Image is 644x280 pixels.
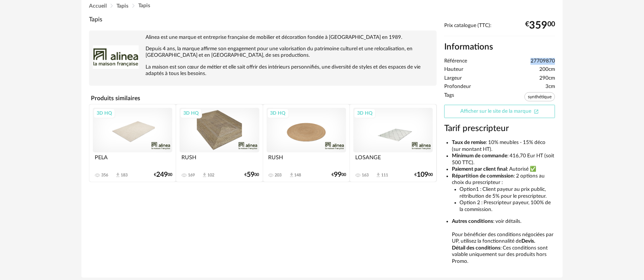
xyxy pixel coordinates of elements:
[525,22,555,29] div: € 00
[444,123,555,134] h3: Tarif prescripteur
[452,139,555,153] li: : 10% meubles - 15% déco (sur montant HT).
[89,3,555,9] div: Breadcrumb
[521,238,535,244] b: Devis.
[444,105,555,118] a: Afficher sur le site de la marqueOpen In New icon
[93,64,433,77] p: La maison est son cœur de métier et elle sait offrir des intérieurs personnifiés, une diversité d...
[263,104,350,182] a: 3D HQ RUSH 203 Download icon 148 €9900
[414,172,433,178] div: € 00
[289,172,294,178] span: Download icon
[444,58,467,65] span: Référence
[267,152,346,168] div: RUSH
[188,173,195,178] div: 169
[362,173,369,178] div: 163
[334,172,341,178] span: 99
[452,173,555,213] li: : 2 options au choix du prescripteur :
[529,22,547,29] span: 359
[156,172,168,178] span: 249
[93,108,115,118] div: 3D HQ
[89,93,437,104] h4: Produits similaires
[332,172,346,178] div: € 00
[444,75,462,82] span: Largeur
[89,16,437,24] div: Tapis
[207,173,214,178] div: 102
[93,34,139,80] img: brand logo
[534,108,539,114] span: Open In New icon
[350,104,436,182] a: 3D HQ LOSANGE 163 Download icon 111 €10900
[247,172,255,178] span: 59
[460,200,555,213] li: Option 2 : Prescripteur payeur, 100% de la commission.
[115,172,121,178] span: Download icon
[444,66,463,73] span: Hauteur
[452,153,555,166] li: : 416,70 Eur HT (soit 500 TTC).
[93,152,172,168] div: PELA
[444,92,454,103] span: Tags
[294,173,301,178] div: 148
[176,104,262,182] a: 3D HQ RUSH 169 Download icon 102 €5900
[531,58,555,65] span: 27709870
[460,186,555,200] li: Option1 : Client payeur au prix public, rétribution de 5% pour le prescripteur.
[444,42,555,53] h2: Informations
[138,3,150,8] span: Tapis
[444,83,471,90] span: Profondeur
[101,173,108,178] div: 356
[545,83,555,90] span: 3cm
[452,245,500,251] b: Détail des conditions
[121,173,128,178] div: 183
[417,172,428,178] span: 109
[275,173,282,178] div: 203
[353,152,433,168] div: LOSANGE
[452,166,555,173] li: : Autorisé ✅
[375,172,381,178] span: Download icon
[245,172,259,178] div: € 00
[180,152,259,168] div: RUSH
[452,140,486,145] b: Taux de remise
[180,108,202,118] div: 3D HQ
[381,173,388,178] div: 111
[452,219,493,224] b: Autres conditions
[93,46,433,59] p: Depuis 4 ans, la marque affirme son engagement pour une valorisation du patrimoine culturel et un...
[267,108,289,118] div: 3D HQ
[452,153,507,158] b: Minimum de commande
[89,3,107,9] span: Accueil
[202,172,207,178] span: Download icon
[452,173,514,179] b: Répartition de commission
[354,108,376,118] div: 3D HQ
[524,92,555,101] span: synthétique
[444,139,555,265] ul: Pour bénéficier des conditions négociées par UP, utilisez la fonctionnalité de : Ces conditions s...
[444,22,555,37] div: Prix catalogue (TTC):
[539,75,555,82] span: 290cm
[93,34,433,41] p: Alinea est une marque et entreprise française de mobilier et décoration fondée à [GEOGRAPHIC_DATA...
[539,66,555,73] span: 200cm
[154,172,172,178] div: € 00
[89,104,176,182] a: 3D HQ PELA 356 Download icon 183 €24900
[452,218,555,225] li: : voir détails.
[117,3,128,9] span: Tapis
[452,166,507,172] b: Paiement par client final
